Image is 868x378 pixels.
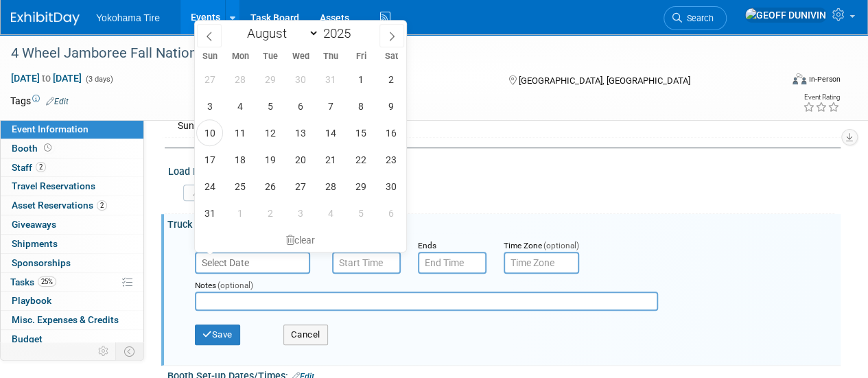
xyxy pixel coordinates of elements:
input: Start Time [332,252,401,274]
span: August 30, 2025 [377,173,404,200]
span: August 12, 2025 [257,119,283,146]
span: Travel Reservations [12,180,95,191]
span: August 25, 2025 [226,173,253,200]
span: Misc. Expenses & Credits [12,314,119,325]
a: Sponsorships [1,254,143,272]
div: Load In Info: [168,161,834,178]
span: September 1, 2025 [226,200,253,226]
span: (optional) [218,281,253,290]
span: August 27, 2025 [287,173,314,200]
span: [DATE] [DATE] [10,72,82,84]
a: Playbook [1,292,143,310]
span: 25% [38,276,56,287]
span: August 19, 2025 [257,146,283,173]
small: Time Zone [504,241,542,250]
span: August 31, 2025 [196,200,223,226]
span: September 3, 2025 [287,200,314,226]
td: Tags [10,94,69,108]
span: Sat [376,52,406,61]
input: End Time [418,252,486,274]
span: August 29, 2025 [347,173,374,200]
span: August 13, 2025 [287,119,314,146]
div: Truck Load-In: [167,214,841,231]
img: Format-Inperson.png [793,73,806,84]
span: (optional) [543,241,579,250]
span: 2 [36,162,46,172]
span: August 11, 2025 [226,119,253,146]
span: July 30, 2025 [287,66,314,93]
span: September 2, 2025 [257,200,283,226]
span: August 17, 2025 [196,146,223,173]
span: August 18, 2025 [226,146,253,173]
span: Sponsorships [12,257,71,268]
span: Staff [12,162,46,173]
div: Event Rating [803,94,840,101]
a: Misc. Expenses & Credits [1,311,143,329]
div: In-Person [808,74,841,84]
a: Shipments [1,235,143,253]
span: August 3, 2025 [196,93,223,119]
span: Wed [285,52,316,61]
span: [GEOGRAPHIC_DATA], [GEOGRAPHIC_DATA] [518,75,690,86]
span: August 4, 2025 [226,93,253,119]
small: Notes [195,281,216,290]
span: Sun [195,52,225,61]
input: Year [319,25,360,41]
button: Save [195,324,240,345]
span: Fri [346,52,376,61]
span: Mon [225,52,255,61]
span: Tue [255,52,285,61]
a: Travel Reservations [1,177,143,196]
td: Personalize Event Tab Strip [92,342,116,360]
span: August 1, 2025 [347,66,374,93]
span: Asset Reservations [12,200,107,211]
span: August 5, 2025 [257,93,283,119]
a: Search [664,6,727,30]
span: September 5, 2025 [347,200,374,226]
a: Tasks25% [1,273,143,292]
a: Budget [1,330,143,349]
span: July 29, 2025 [257,66,283,93]
span: August 2, 2025 [377,66,404,93]
span: Yokohama Tire [96,12,160,23]
span: Booth not reserved yet [41,143,54,153]
div: clear [195,228,406,252]
span: Budget [12,333,43,344]
span: to [40,73,53,84]
span: July 31, 2025 [317,66,344,93]
span: August 9, 2025 [377,93,404,119]
span: August 14, 2025 [317,119,344,146]
select: Month [240,25,319,42]
span: August 26, 2025 [257,173,283,200]
span: Event Information [12,123,89,134]
span: Shipments [12,238,58,249]
a: Booth [1,139,143,158]
button: Cancel [283,324,328,345]
a: Staff2 [1,158,143,177]
input: Time Zone [504,252,579,274]
div: 4 Wheel Jamboree Fall Nationals [6,41,770,66]
div: Event Format [719,71,841,92]
input: Select Date [195,252,310,274]
span: July 28, 2025 [226,66,253,93]
small: Ends [418,241,436,250]
a: Edit [46,97,69,106]
span: August 23, 2025 [377,146,404,173]
a: Asset Reservations2 [1,196,143,215]
span: August 21, 2025 [317,146,344,173]
td: Sun. [178,118,201,132]
span: Playbook [12,295,51,306]
span: August 16, 2025 [377,119,404,146]
span: August 8, 2025 [347,93,374,119]
span: Booth [12,143,54,154]
span: 2 [97,200,107,211]
span: August 7, 2025 [317,93,344,119]
span: August 28, 2025 [317,173,344,200]
span: August 15, 2025 [347,119,374,146]
span: Search [682,13,714,23]
span: August 6, 2025 [287,93,314,119]
span: September 6, 2025 [377,200,404,226]
span: Thu [316,52,346,61]
span: August 10, 2025 [196,119,223,146]
span: July 27, 2025 [196,66,223,93]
